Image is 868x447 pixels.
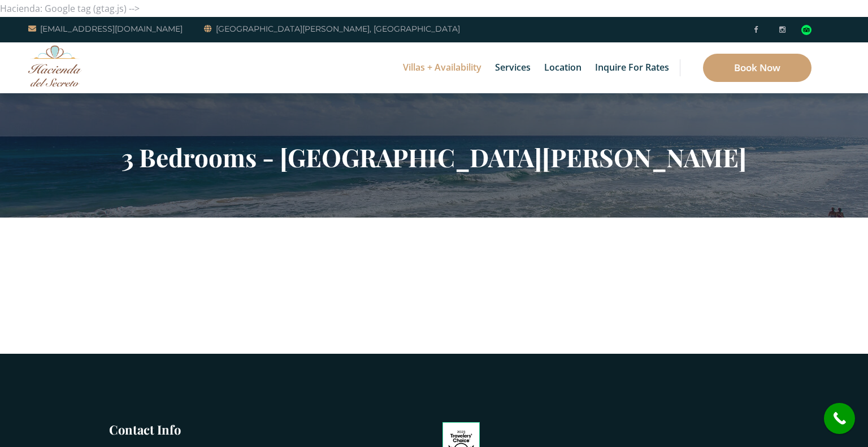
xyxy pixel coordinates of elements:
a: Services [489,42,536,93]
h3: Contact Info [109,421,256,438]
h2: 3 Bedrooms - [GEOGRAPHIC_DATA][PERSON_NAME] [103,142,765,172]
a: [GEOGRAPHIC_DATA][PERSON_NAME], [GEOGRAPHIC_DATA] [204,22,460,36]
a: Book Now [703,54,811,82]
a: [EMAIL_ADDRESS][DOMAIN_NAME] [28,22,183,36]
img: Tripadvisor_logomark.svg [801,25,811,35]
a: Location [539,42,587,93]
a: Inquire for Rates [589,42,675,93]
div: Read traveler reviews on Tripadvisor [801,25,811,35]
i: call [827,406,852,431]
img: Awesome Logo [28,45,82,86]
a: call [824,403,855,434]
a: Villas + Availability [397,42,487,93]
